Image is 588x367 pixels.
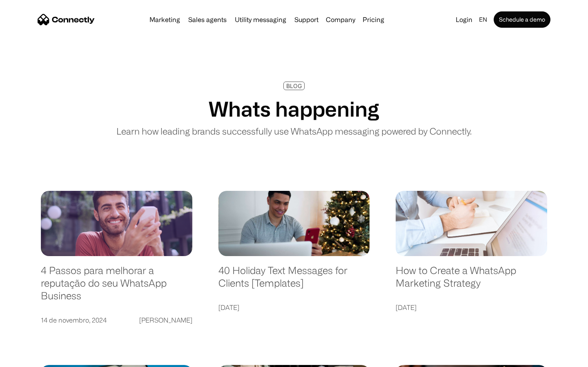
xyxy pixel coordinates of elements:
div: [DATE] [218,302,239,313]
div: BLOG [286,83,302,89]
p: Learn how leading brands successfully use WhatsApp messaging powered by Connectly. [116,124,472,138]
div: Company [326,14,355,25]
a: Schedule a demo [494,11,550,28]
div: en [479,14,487,25]
div: [DATE] [396,302,416,313]
a: 40 Holiday Text Messages for Clients [Templates] [218,264,370,297]
div: [PERSON_NAME] [139,314,192,326]
a: Utility messaging [232,16,290,23]
a: Pricing [359,16,388,23]
a: How to Create a WhatsApp Marketing Strategy [396,264,547,297]
a: Support [291,16,322,23]
a: Marketing [146,16,183,23]
a: Sales agents [185,16,230,23]
h1: Whats happening [209,97,379,121]
aside: Language selected: English [8,353,49,364]
a: 4 Passos para melhorar a reputação do seu WhatsApp Business [41,264,192,310]
ul: Language list [16,353,49,364]
div: 14 de novembro, 2024 [41,314,107,326]
a: Login [452,14,476,25]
